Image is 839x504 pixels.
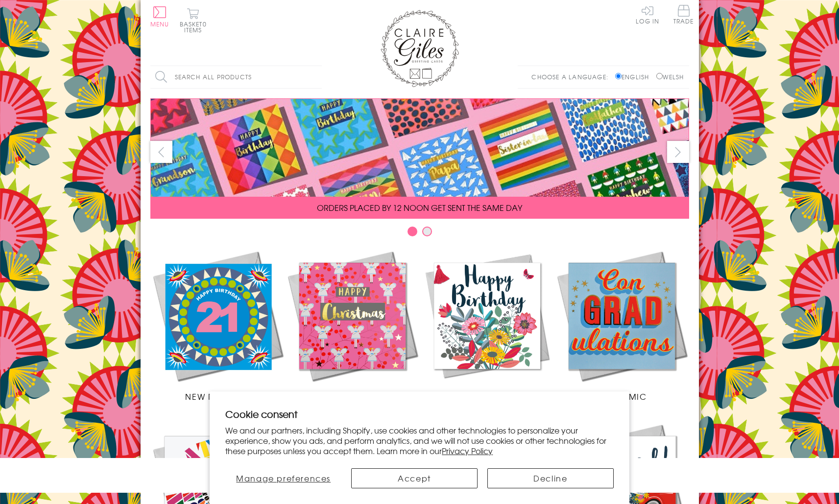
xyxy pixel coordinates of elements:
span: ORDERS PLACED BY 12 NOON GET SENT THE SAME DAY [317,202,522,213]
button: Carousel Page 1 (Current Slide) [408,227,417,236]
img: Claire Giles Greetings Cards [381,10,459,87]
a: Privacy Policy [442,445,493,457]
button: Menu [150,6,169,27]
button: Decline [487,468,614,488]
div: Carousel Pagination [150,226,689,241]
button: Basket0 items [180,8,207,33]
a: Christmas [285,249,420,402]
input: English [615,73,622,79]
span: Christmas [327,390,377,402]
span: Trade [673,5,694,24]
button: Carousel Page 2 [422,227,432,236]
span: Birthdays [463,390,510,402]
button: prev [150,141,172,163]
span: Academic [597,390,647,402]
input: Search [312,66,322,88]
p: Choose a language: [531,72,613,81]
span: Menu [150,20,169,28]
button: next [667,141,689,163]
a: Trade [673,5,694,26]
span: 0 items [184,20,207,34]
a: Log In [636,5,659,24]
input: Search all products [150,66,322,88]
button: Manage preferences [225,468,341,488]
label: English [615,72,654,81]
p: We and our partners, including Shopify, use cookies and other technologies to personalize your ex... [225,425,614,456]
button: Accept [351,468,478,488]
h2: Cookie consent [225,407,614,421]
span: Manage preferences [236,472,331,484]
span: New Releases [185,390,249,402]
a: New Releases [150,249,285,402]
a: Birthdays [420,249,554,402]
input: Welsh [656,73,663,79]
label: Welsh [656,72,684,81]
a: Academic [554,249,689,402]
